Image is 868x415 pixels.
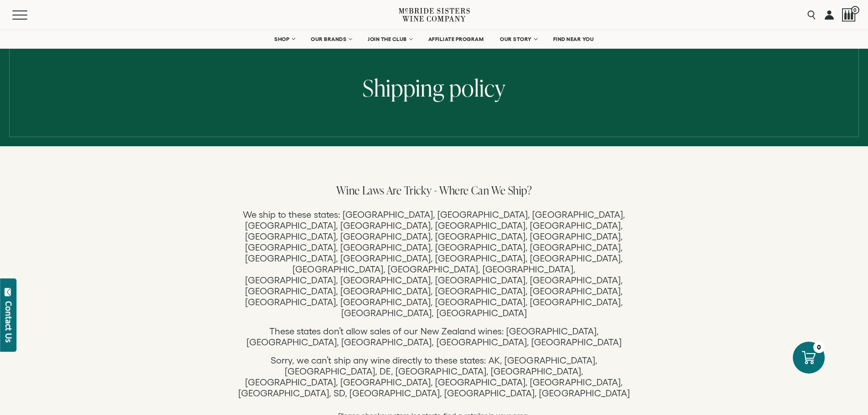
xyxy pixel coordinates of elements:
span: FIND NEAR YOU [553,36,594,42]
button: Mobile Menu Trigger [12,10,45,20]
span: 0 [851,6,859,14]
p: These states don’t allow sales of our New Zealand wines: [GEOGRAPHIC_DATA], [GEOGRAPHIC_DATA], [G... [238,326,630,348]
h3: Wine Laws Are Tricky - Where Can We Ship? [238,183,630,198]
p: We ship to these states: [GEOGRAPHIC_DATA], [GEOGRAPHIC_DATA], [GEOGRAPHIC_DATA], [GEOGRAPHIC_DAT... [238,209,630,318]
span: SHOP [274,36,290,42]
span: OUR STORY [500,36,532,42]
a: JOIN THE CLUB [362,30,418,48]
span: OUR BRANDS [311,36,346,42]
a: FIND NEAR YOU [547,30,600,48]
a: AFFILIATE PROGRAM [422,30,490,48]
div: 0 [813,342,825,353]
span: AFFILIATE PROGRAM [428,36,484,42]
span: JOIN THE CLUB [368,36,407,42]
a: SHOP [268,30,300,48]
a: OUR BRANDS [305,30,357,48]
div: Contact Us [4,301,13,343]
a: OUR STORY [494,30,543,48]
